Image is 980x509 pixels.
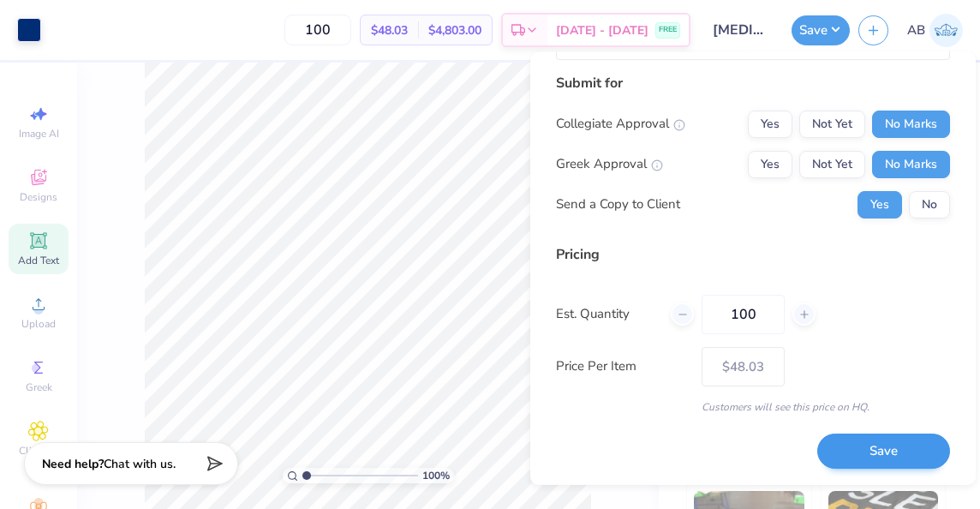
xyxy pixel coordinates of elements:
label: Est. Quantity [556,304,658,324]
div: Customers will see this price on HQ. [556,398,950,414]
img: Annika Bergquist [929,14,963,47]
strong: Need help? [42,456,104,472]
span: Upload [21,317,56,331]
label: Price Per Item [556,356,689,376]
input: Untitled Design [699,13,783,47]
span: 100 % [422,468,450,483]
span: $4,803.00 [428,21,481,39]
button: Not Yet [799,110,865,137]
input: – – [702,294,785,333]
button: Yes [857,190,902,218]
button: Save [817,434,950,469]
span: Chat with us. [104,456,176,472]
button: No Marks [872,150,950,177]
a: AB [907,14,963,47]
button: No Marks [872,110,950,137]
div: Submit for [556,72,950,93]
div: Greek Approval [556,154,663,174]
div: Collegiate Approval [556,114,685,134]
span: Add Text [18,254,59,267]
span: AB [907,21,925,40]
span: Designs [20,190,57,204]
button: Save [792,15,850,45]
span: Greek [26,380,52,394]
button: Yes [748,150,792,177]
div: Send a Copy to Client [556,195,680,214]
button: No [909,190,950,218]
span: Image AI [19,127,59,141]
button: Yes [748,110,792,137]
button: Not Yet [799,150,865,177]
input: – – [284,15,351,45]
input: e.g. Ethan Linker [556,23,950,60]
span: $48.03 [371,21,408,39]
div: Pricing [556,243,950,264]
span: [DATE] - [DATE] [556,21,648,39]
span: FREE [659,24,677,36]
span: Clipart & logos [9,444,69,471]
